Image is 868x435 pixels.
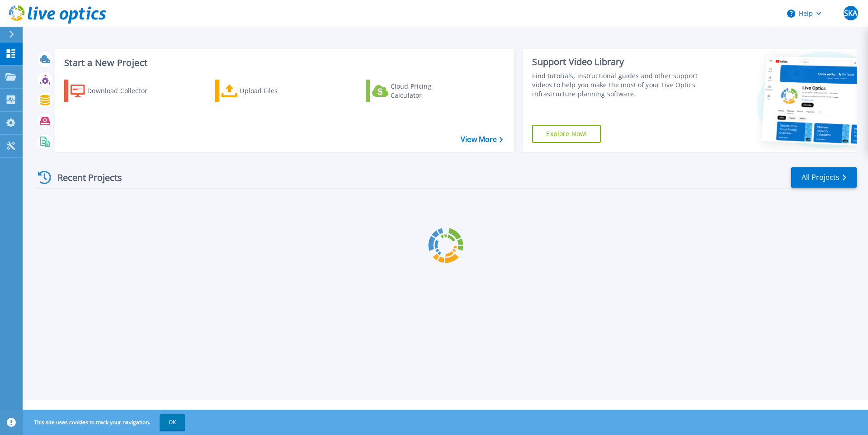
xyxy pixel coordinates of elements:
h3: Start a New Project [64,58,503,68]
a: Download Collector [64,80,165,102]
div: Download Collector [87,82,160,100]
span: SKA [844,9,857,17]
button: OK [160,414,185,430]
a: View More [461,135,503,144]
a: Explore Now! [532,125,601,143]
a: Upload Files [215,80,316,102]
span: This site uses cookies to track your navigation. [25,414,185,430]
div: Upload Files [240,82,312,100]
a: Cloud Pricing Calculator [366,80,467,102]
a: All Projects [791,167,857,188]
div: Cloud Pricing Calculator [391,82,463,100]
div: Recent Projects [35,166,134,189]
div: Support Video Library [532,56,702,68]
div: Find tutorials, instructional guides and other support videos to help you make the most of your L... [532,71,702,99]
